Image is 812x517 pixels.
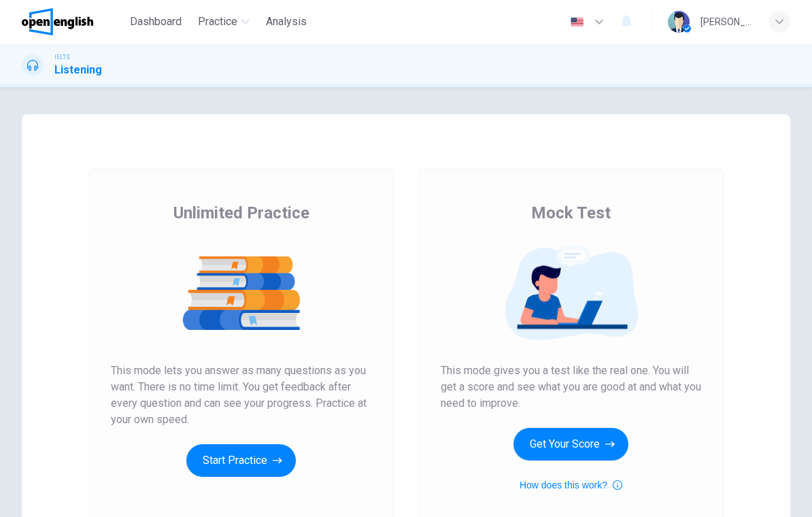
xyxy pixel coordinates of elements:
button: Practice [192,10,255,34]
h1: Listening [54,62,102,78]
span: Unlimited Practice [173,202,309,224]
div: [PERSON_NAME] [700,14,752,30]
span: Practice [198,14,237,30]
button: Get Your Score [513,428,628,461]
span: This mode lets you answer as many questions as you want. There is no time limit. You get feedback... [111,363,372,428]
span: Dashboard [130,14,182,30]
img: OpenEnglish logo [22,8,93,35]
button: Analysis [260,10,312,34]
button: Dashboard [124,10,187,34]
a: OpenEnglish logo [22,8,124,35]
span: IELTS [54,52,70,62]
img: en [569,17,586,27]
button: Start Practice [186,444,296,477]
span: This mode gives you a test like the real one. You will get a score and see what you are good at a... [441,363,702,412]
img: Profile picture [668,11,690,33]
button: How does this work? [520,477,622,493]
span: Analysis [266,14,307,30]
span: Mock Test [531,202,611,224]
